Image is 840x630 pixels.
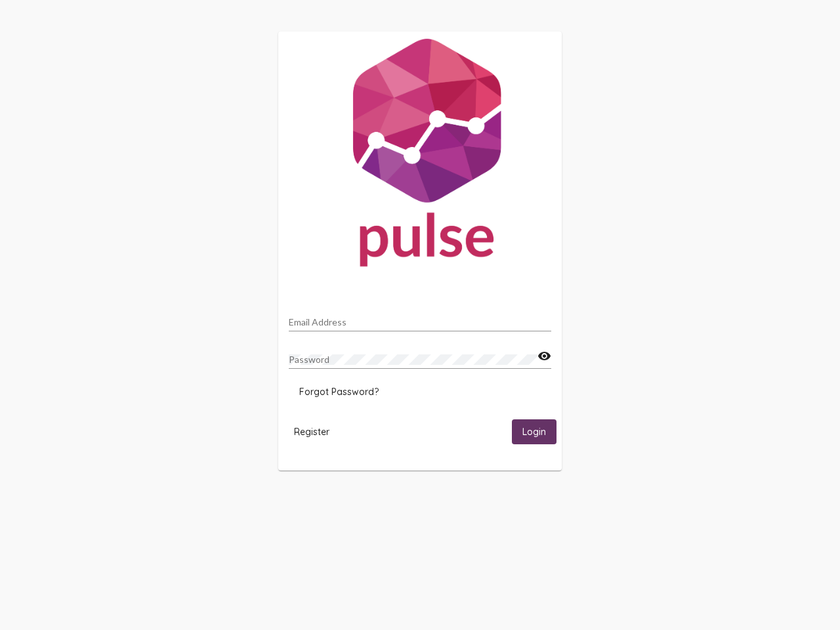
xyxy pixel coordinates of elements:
[278,31,562,280] img: Pulse For Good Logo
[289,380,389,404] button: Forgot Password?
[537,348,551,364] mat-icon: visibility
[299,386,379,398] span: Forgot Password?
[294,426,329,438] span: Register
[512,419,556,444] button: Login
[522,427,546,438] span: Login
[283,419,340,444] button: Register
